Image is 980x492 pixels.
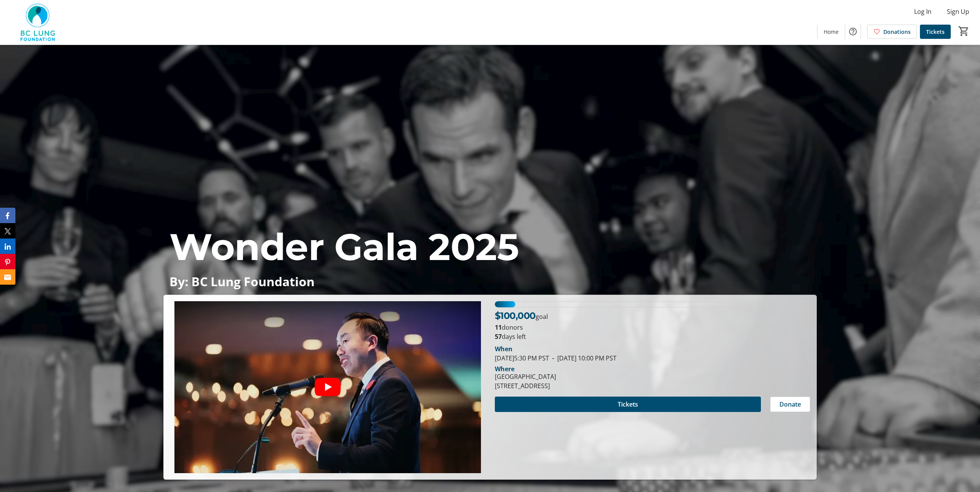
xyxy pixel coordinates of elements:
[824,28,839,36] span: Home
[169,224,519,269] span: Wonder Gala 2025
[549,354,616,362] span: [DATE] 10:00 PM PST
[618,400,638,409] span: Tickets
[495,309,548,323] p: goal
[495,332,810,341] p: days left
[947,7,969,16] span: Sign Up
[549,354,557,362] span: -
[957,24,971,38] button: Cart
[908,5,938,18] button: Log In
[315,378,341,396] button: Play video
[495,323,810,332] p: donors
[914,7,931,16] span: Log In
[770,397,810,412] button: Donate
[495,381,556,390] div: [STREET_ADDRESS]
[495,344,513,354] div: When
[495,372,556,381] div: [GEOGRAPHIC_DATA]
[941,5,975,18] button: Sign Up
[845,24,861,39] button: Help
[495,323,502,332] b: 11
[779,400,801,409] span: Donate
[926,28,945,36] span: Tickets
[920,25,951,39] a: Tickets
[495,310,536,321] span: $100,000
[883,28,911,36] span: Donations
[495,397,761,412] button: Tickets
[818,25,845,39] a: Home
[495,332,502,341] span: 57
[495,366,514,372] div: Where
[495,301,810,307] div: 6.550000000000001% of fundraising goal reached
[5,3,73,42] img: BC Lung Foundation's Logo
[169,275,811,288] p: By: BC Lung Foundation
[867,25,917,39] a: Donations
[495,354,549,362] span: [DATE] 5:30 PM PST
